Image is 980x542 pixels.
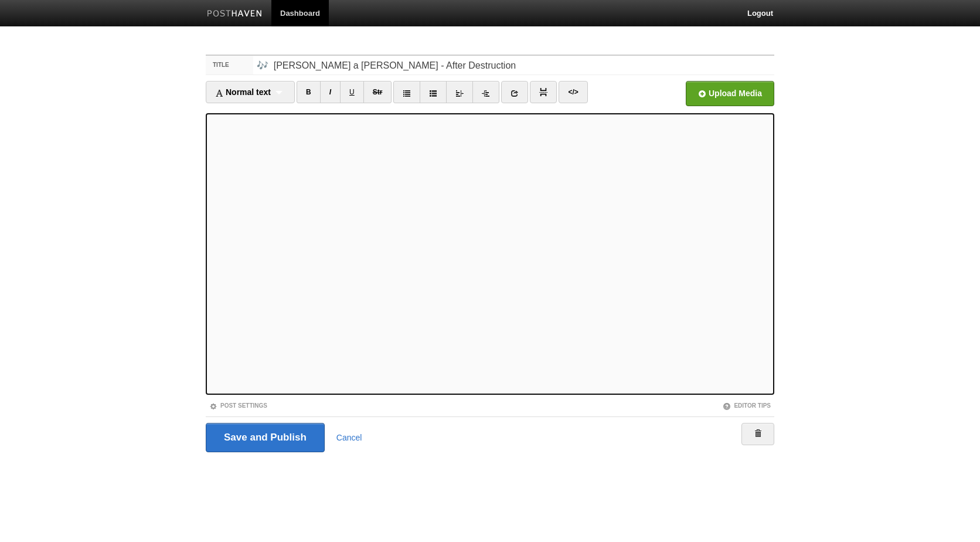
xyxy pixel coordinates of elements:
a: </> [559,81,587,103]
img: pagebreak-icon.png [539,88,547,96]
span: Normal text [215,87,271,97]
img: Posthaven-bar [207,10,263,19]
a: B [297,81,321,103]
a: U [340,81,364,103]
a: Post Settings [209,402,267,409]
a: I [320,81,341,103]
label: Title [206,56,253,74]
a: Cancel [336,433,362,442]
a: Editor Tips [723,402,771,409]
del: Str [373,88,383,96]
input: Save and Publish [206,423,325,452]
a: Str [363,81,392,103]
